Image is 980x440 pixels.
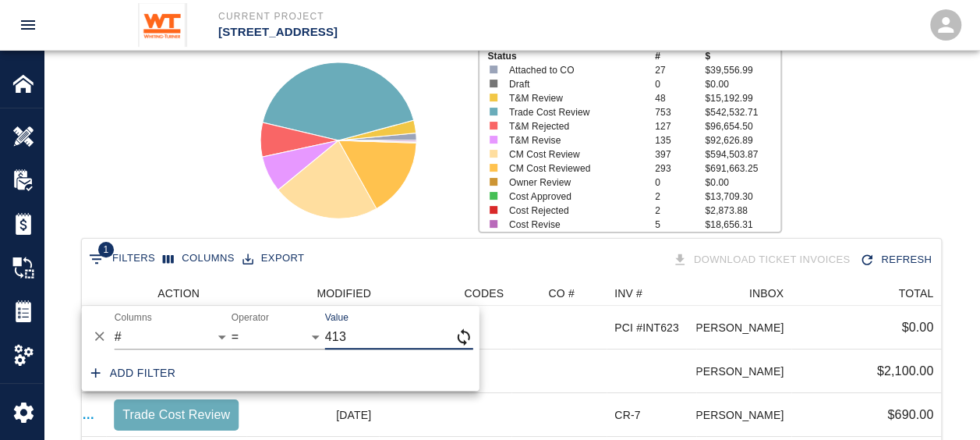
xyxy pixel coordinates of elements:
[655,161,705,176] p: 293
[509,77,641,91] p: Draft
[705,63,780,77] p: $39,556.99
[85,247,159,271] button: Show filters
[509,204,641,218] p: Cost Rejected
[705,218,780,232] p: $18,656.31
[325,311,348,325] label: Value
[232,311,269,325] label: Operator
[509,91,641,105] p: T&M Review
[379,281,511,306] div: CODES
[876,362,933,381] p: $2,100.00
[705,190,780,204] p: $13,709.30
[218,23,575,41] p: [STREET_ADDRESS]
[138,3,187,47] img: Whiting-Turner
[705,133,780,147] p: $92,626.89
[509,105,641,119] p: Trade Cost Review
[509,119,641,133] p: T&M Rejected
[325,325,455,350] input: Filter value
[655,105,705,119] p: 753
[88,325,111,348] button: Delete
[607,281,696,306] div: INV #
[856,247,938,274] button: Refresh
[239,247,308,271] button: Export
[120,406,232,424] p: Trade Cost Review
[246,281,379,306] div: MODIFIED
[655,119,705,133] p: 127
[705,77,780,91] p: $0.00
[509,147,641,161] p: CM Cost Review
[511,281,607,306] div: CO #
[696,350,791,393] div: [PERSON_NAME]
[705,105,780,119] p: $542,532.71
[705,176,780,190] p: $0.00
[487,49,655,63] p: Status
[901,318,933,337] p: $0.00
[548,281,574,306] div: CO #
[98,242,114,257] span: 1
[705,49,780,63] p: $
[509,133,641,147] p: T&M Revise
[856,247,938,274] div: Refresh the list
[696,281,791,306] div: INBOX
[157,281,200,306] div: ACTION
[705,147,780,161] p: $594,503.87
[317,281,371,306] div: MODIFIED
[655,91,705,105] p: 48
[705,161,780,176] p: $691,663.25
[655,147,705,161] p: 397
[115,311,152,325] label: Columns
[509,161,641,176] p: CM Cost Reviewed
[655,218,705,232] p: 5
[509,218,641,232] p: Cost Revise
[696,393,791,437] div: [PERSON_NAME]
[614,407,640,423] div: CR-7
[509,190,641,204] p: Cost Approved
[696,306,791,350] div: [PERSON_NAME]
[218,9,575,23] p: Current Project
[655,204,705,218] p: 2
[655,49,705,63] p: #
[791,281,941,306] div: TOTAL
[509,176,641,190] p: Owner Review
[246,393,379,437] div: [DATE]
[614,281,642,306] div: INV #
[655,77,705,91] p: 0
[669,247,857,274] div: Tickets download in groups of 15
[705,119,780,133] p: $96,654.50
[655,133,705,147] p: 135
[749,281,784,306] div: INBOX
[159,247,239,271] button: Select columns
[655,176,705,190] p: 0
[902,365,980,440] iframe: Chat Widget
[898,281,933,306] div: TOTAL
[464,281,504,306] div: CODES
[705,91,780,105] p: $15,192.99
[887,406,933,424] p: $690.00
[655,190,705,204] p: 2
[705,204,780,218] p: $2,873.88
[509,63,641,77] p: Attached to CO
[614,320,679,335] div: PCI #INT623
[85,359,182,388] button: Add filter
[655,63,705,77] p: 27
[9,6,47,44] button: open drawer
[106,281,246,306] div: ACTION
